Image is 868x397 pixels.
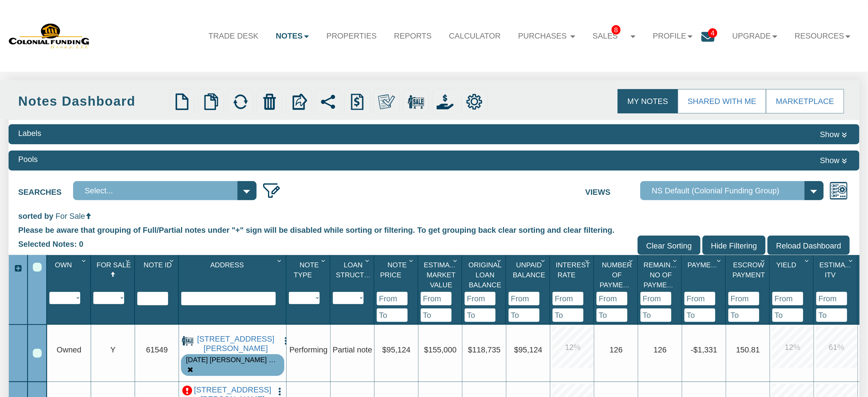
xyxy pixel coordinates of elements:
[627,255,637,266] div: Column Menu
[733,261,765,279] span: Escrow Payment
[691,345,717,354] span: -$1,331
[294,261,319,279] span: Note Type
[644,25,701,48] a: Profile
[18,92,166,111] div: Notes Dashboard
[802,255,813,266] div: Column Menu
[79,255,90,266] div: Column Menu
[421,308,452,322] input: To
[758,255,769,266] div: Column Menu
[186,355,279,365] div: Note is contained in the pool 8-26-25 Snodgrass 011
[468,261,502,289] span: Original Loan Balance
[33,349,42,358] div: Row 1, Row Selection Checkbox
[137,257,178,305] div: Sort None
[144,261,172,269] span: Note Id
[638,236,700,255] input: Clear Sorting
[509,25,584,48] a: Purchases
[552,327,593,368] div: 12.0
[262,181,281,200] img: edit_filter_icon.png
[382,345,410,354] span: $95,124
[597,292,627,305] input: From
[644,261,683,289] span: Remaining No Of Payments
[772,292,803,305] input: From
[654,345,667,354] span: 126
[56,212,85,220] span: For Sale
[819,261,859,279] span: Estimated Itv
[378,93,395,110] img: make_own.png
[736,345,760,354] span: 150.81
[377,257,418,322] div: Sort None
[465,257,506,292] div: Original Loan Balance Sort None
[816,327,857,368] div: 61.0
[319,255,329,266] div: Column Menu
[641,257,681,292] div: Remaining No Of Payments Sort None
[336,261,379,279] span: Loan Structure
[772,327,813,368] div: 12.0
[465,308,496,322] input: To
[18,236,88,252] div: Selected Notes: 0
[612,25,621,35] span: 8
[18,154,38,165] div: Pools
[553,292,583,305] input: From
[377,308,408,322] input: To
[768,236,850,255] input: Reload Dashboard
[333,257,374,292] div: Loan Structure Sort None
[110,345,116,354] span: Y
[232,93,249,110] img: refresh.png
[772,257,813,322] div: Sort None
[509,257,549,322] div: Sort None
[18,222,850,236] div: Please be aware that grouping of Full/Partial notes under "+" sign will be disabled while sorting...
[465,257,506,322] div: Sort None
[714,255,725,266] div: Column Menu
[670,255,681,266] div: Column Menu
[333,257,374,304] div: Sort None
[641,308,671,322] input: To
[421,257,462,322] div: Sort None
[281,334,291,346] button: Press to open the note menu
[421,257,462,292] div: Estimated Market Value Sort None
[181,257,286,305] div: Sort None
[275,255,285,266] div: Column Menu
[440,25,509,48] a: Calculator
[684,292,715,305] input: From
[289,345,328,354] span: Performing
[421,292,452,305] input: From
[641,292,671,305] input: From
[333,345,372,354] span: Partial note
[816,308,847,322] input: To
[377,292,408,305] input: From
[509,292,539,305] input: From
[380,261,407,279] span: Note Price
[584,25,644,48] a: Sales8
[210,261,244,269] span: Address
[846,255,857,266] div: Column Menu
[556,261,590,279] span: Interest Rate
[816,257,857,292] div: Estimated Itv Sort None
[57,345,81,354] span: Owned
[514,345,542,354] span: $95,124
[610,345,623,354] span: 126
[385,25,440,48] a: Reports
[465,292,496,305] input: From
[96,261,131,269] span: For Sale
[786,25,859,48] a: Resources
[772,257,813,292] div: Yield Sort None
[261,93,278,110] img: trash.png
[320,93,337,110] img: share.svg
[641,257,681,322] div: Sort None
[583,255,593,266] div: Column Menu
[377,257,418,292] div: Note Price Sort None
[684,257,725,292] div: Payment(P&I) Sort None
[728,308,759,322] input: To
[289,257,330,304] div: Sort None
[93,257,134,292] div: For Sale Sort Ascending
[33,263,42,272] div: Select All
[291,93,307,110] img: export.svg
[267,25,318,48] a: Notes
[728,257,769,292] div: Escrow Payment Sort None
[728,257,769,322] div: Sort None
[816,292,847,305] input: From
[728,292,759,305] input: From
[466,93,483,110] img: settings.png
[600,261,637,289] span: Number Of Payments
[55,261,72,269] span: Own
